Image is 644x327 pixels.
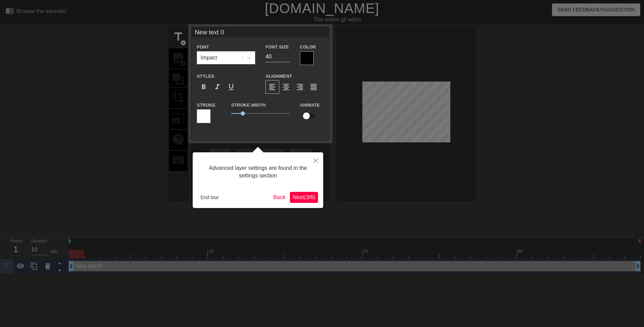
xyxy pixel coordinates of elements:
[198,157,318,187] div: Advanced layer settings are found in the settings section
[198,192,222,203] button: End tour
[290,192,318,203] button: Next
[308,152,323,168] button: Close
[293,194,315,200] span: Next ( 3 / 6 )
[271,192,289,203] button: Back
